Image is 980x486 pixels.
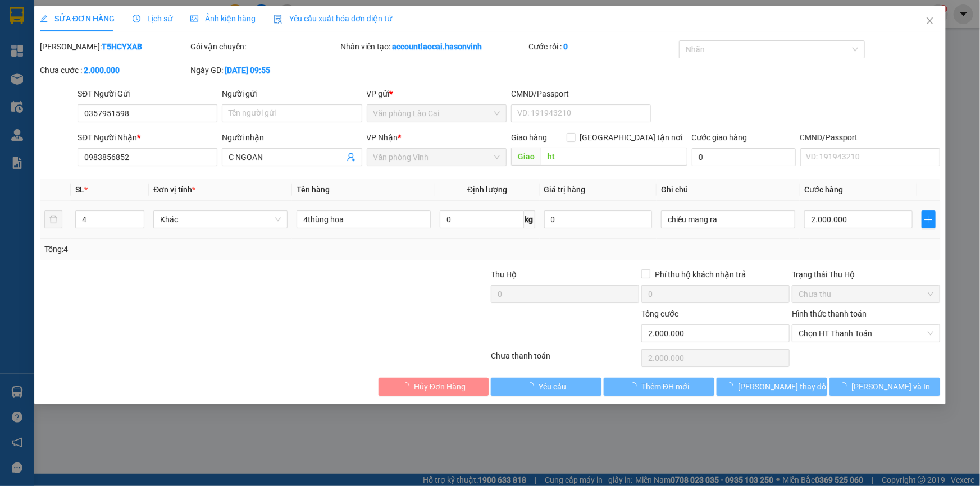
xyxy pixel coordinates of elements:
[133,14,172,23] span: Lịch sử
[102,42,142,51] b: T5HCYXAB
[367,88,507,100] div: VP gửi
[576,131,687,144] span: [GEOGRAPHIC_DATA] tận nơi
[222,88,362,100] div: Người gửi
[297,210,431,228] input: VD: Bàn, Ghế
[926,16,935,25] span: close
[914,6,946,37] button: Close
[641,380,689,393] span: Thêm ĐH mới
[133,15,140,22] span: clock-circle
[190,40,339,53] div: Gói vận chuyển:
[190,15,198,22] span: picture
[84,66,120,75] b: 2.000.000
[692,148,796,166] input: Cước giao hàng
[274,14,392,23] span: Yêu cầu xuất hóa đơn điện tử
[402,382,414,390] span: loading
[379,378,489,396] button: Hủy Đơn Hàng
[491,270,517,279] span: Thu Hộ
[563,42,568,51] b: 0
[222,131,362,144] div: Người nhận
[717,378,827,396] button: [PERSON_NAME] thay đổi
[414,380,466,393] span: Hủy Đơn Hàng
[738,380,828,393] span: [PERSON_NAME] thay đổi
[78,88,217,100] div: SĐT Người Gửi
[852,380,931,393] span: [PERSON_NAME] và In
[511,88,651,100] div: CMND/Passport
[840,382,852,390] span: loading
[297,185,330,194] span: Tên hàng
[47,14,168,57] b: [PERSON_NAME] (Vinh - Sapa)
[692,133,747,142] label: Cước giao hàng
[393,42,482,51] b: accountlaocai.hasonvinh
[190,64,339,76] div: Ngày GD:
[804,185,843,194] span: Cước hàng
[526,382,539,390] span: loading
[373,149,500,166] span: Văn phòng Vinh
[150,9,271,27] b: [DOMAIN_NAME]
[78,131,217,144] div: SĐT Người Nhận
[40,64,188,76] div: Chưa cước :
[44,243,379,255] div: Tổng: 4
[922,215,935,224] span: plus
[528,40,677,53] div: Cước rồi :
[160,211,281,228] span: Khác
[792,268,940,281] div: Trạng thái Thu Hộ
[544,185,586,194] span: Giá trị hàng
[153,185,195,194] span: Đơn vị tính
[641,309,678,318] span: Tổng cước
[511,133,547,142] span: Giao hàng
[75,185,84,194] span: SL
[491,378,602,396] button: Yêu cầu
[225,66,270,75] b: [DATE] 09:55
[190,14,256,23] span: Ảnh kiện hàng
[792,309,867,318] label: Hình thức thanh toán
[799,325,933,342] span: Chọn HT Thanh Toán
[800,131,940,144] div: CMND/Passport
[40,15,48,22] span: edit
[511,148,541,166] span: Giao
[541,148,687,166] input: Dọc đường
[40,14,115,23] span: SỬA ĐƠN HÀNG
[341,40,527,53] div: Nhân viên tạo:
[59,65,271,136] h2: VP Nhận: Văn phòng Vinh
[726,382,738,390] span: loading
[657,179,800,201] th: Ghi chú
[629,382,641,390] span: loading
[6,65,90,84] h2: 8NY47DL7
[490,350,641,369] div: Chưa thanh toán
[373,105,500,122] span: Văn phòng Lào Cai
[922,210,936,228] button: plus
[467,185,507,194] span: Định lượng
[799,286,933,302] span: Chưa thu
[367,133,398,142] span: VP Nhận
[347,153,355,162] span: user-add
[604,378,714,396] button: Thêm ĐH mới
[650,268,750,281] span: Phí thu hộ khách nhận trả
[44,210,62,228] button: delete
[829,378,940,396] button: [PERSON_NAME] và In
[40,40,188,53] div: [PERSON_NAME]:
[539,380,566,393] span: Yêu cầu
[274,15,282,24] img: icon
[661,210,795,228] input: Ghi Chú
[524,210,535,228] span: kg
